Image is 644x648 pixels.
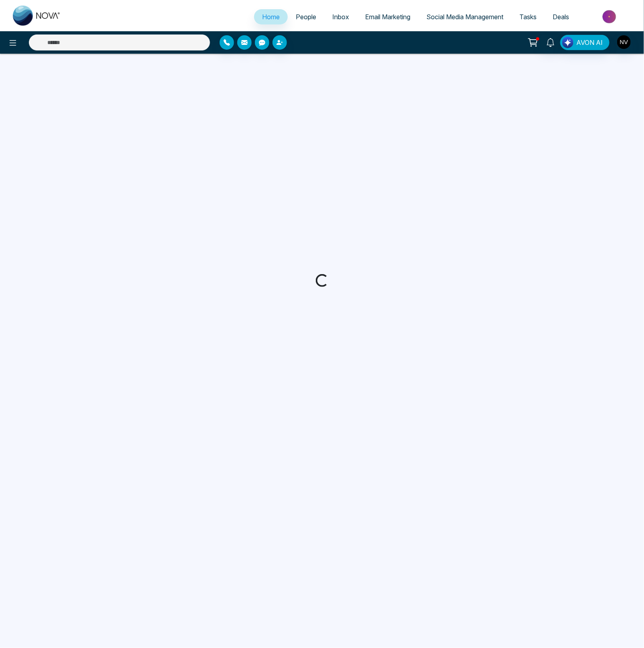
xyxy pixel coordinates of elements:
[581,8,639,26] img: Market-place.gif
[365,13,410,21] span: Email Marketing
[576,38,603,47] span: AVON AI
[426,13,503,21] span: Social Media Management
[511,9,545,24] a: Tasks
[562,37,573,48] img: Lead Flow
[545,9,577,24] a: Deals
[13,6,61,26] img: Nova CRM Logo
[262,13,280,21] span: Home
[553,13,569,21] span: Deals
[357,9,418,24] a: Email Marketing
[560,35,610,50] button: AVON AI
[296,13,316,21] span: People
[617,35,631,49] img: User Avatar
[519,13,537,21] span: Tasks
[254,9,288,24] a: Home
[324,9,357,24] a: Inbox
[288,9,324,24] a: People
[332,13,349,21] span: Inbox
[418,9,511,24] a: Social Media Management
